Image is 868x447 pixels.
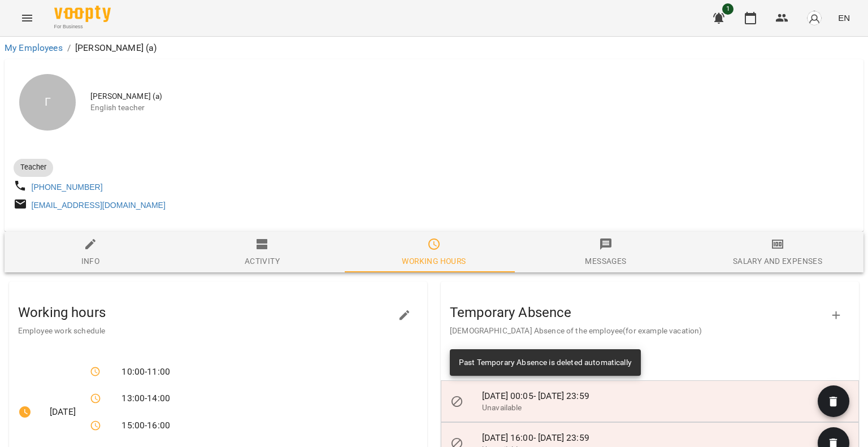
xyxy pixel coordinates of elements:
[121,419,170,432] span: 15:00 - 16:00
[121,365,170,379] span: 10:00 - 11:00
[19,74,76,131] div: Г
[18,305,400,320] h3: Working hours
[32,183,103,192] a: [PHONE_NUMBER]
[722,3,734,15] span: 1
[14,162,53,172] span: Teacher
[75,41,157,55] p: [PERSON_NAME] (а)
[482,432,589,443] span: [DATE] 16:00 - [DATE] 23:59
[50,405,72,419] span: [DATE]
[450,305,832,320] h3: Temporary Absence
[733,254,822,268] div: Salary and Expenses
[402,254,466,268] div: Working hours
[482,390,589,401] span: [DATE] 00:05 - [DATE] 23:59
[121,392,170,405] span: 13:00 - 14:00
[245,254,280,268] div: Activity
[5,42,63,53] a: My Employees
[450,326,832,337] p: [DEMOGRAPHIC_DATA] Absence of the employee(for example vacation)
[81,254,100,268] div: Info
[834,7,854,28] button: EN
[482,402,818,414] p: Unavailable
[459,353,632,373] div: Past Temporary Absence is deleted automatically
[5,41,863,55] nav: breadcrumb
[32,201,166,210] a: [EMAIL_ADDRESS][DOMAIN_NAME]
[18,326,400,337] p: Employee work schedule
[14,5,41,32] button: Menu
[67,41,71,55] li: /
[585,254,626,268] div: Messages
[54,23,111,31] span: For Business
[806,10,822,26] img: avatar_s.png
[54,6,111,22] img: Voopty Logo
[90,91,854,102] span: [PERSON_NAME] (а)
[90,102,854,114] span: English teacher
[838,12,850,24] span: EN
